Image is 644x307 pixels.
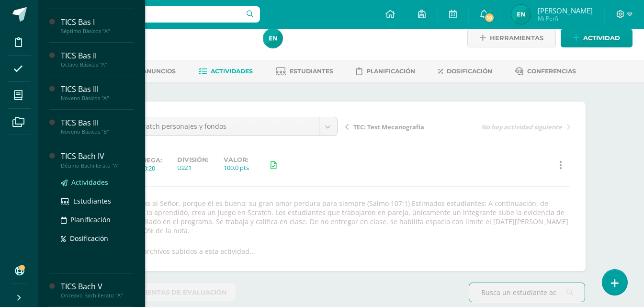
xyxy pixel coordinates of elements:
[61,151,134,162] div: TICS Bach IV
[345,122,458,131] a: TEC: Test Mecanografía
[61,151,134,169] a: TICS Bach IVDécimo Bachillerato "A"
[511,5,531,24] img: 00bc85849806240248e66f61f9775644.png
[438,64,492,79] a: Dosificación
[177,163,208,172] div: U2Z1
[61,117,134,135] a: TICS Bas IIINoveno Básicos "B"
[61,117,134,128] div: TICS Bas III
[109,199,574,235] div: Den gracias al Señor, porque él es bueno; su gran amor perdura para siempre (Salmo 107:1) Estimad...
[61,17,134,34] a: TICS Bas ISéptimo Básicos "A"
[61,17,134,28] div: TICS Bas I
[71,178,108,187] span: Actividades
[119,247,255,256] div: No hay archivos subidos a esta actividad...
[583,29,620,47] span: Actividad
[61,50,134,61] div: TICS Bas II
[142,68,176,75] span: Anuncios
[61,214,134,225] a: Planificación
[61,281,134,299] a: TICS Bach VOnceavo Bachillerato "A"
[481,123,562,131] span: No hay actividad siguiente
[224,156,249,163] label: Valor:
[129,64,176,79] a: Anuncios
[120,117,312,136] span: TEC: Scratch personajes y fondos
[366,68,415,75] span: Planificación
[113,117,337,136] a: TEC: Scratch personajes y fondos
[116,284,227,301] span: Herramientas de evaluación
[290,68,333,75] span: Estudiantes
[45,6,260,23] input: Busca un usuario...
[484,12,495,23] span: 10
[515,64,576,79] a: Conferencias
[561,29,633,47] a: Actividad
[75,40,252,49] div: Sexto Primaria 'B'
[276,64,333,79] a: Estudiantes
[70,215,111,224] span: Planificación
[61,281,134,292] div: TICS Bach V
[61,84,134,102] a: TICS Bas IIINoveno Básicos "A"
[263,29,282,48] img: 00bc85849806240248e66f61f9775644.png
[61,50,134,68] a: TICS Bas IIOctavo Básicos "A"
[353,123,424,131] span: TEC: Test Mecanografía
[447,68,492,75] span: Dosificación
[467,29,556,47] a: Herramientas
[356,64,415,79] a: Planificación
[224,163,249,172] div: 100.0 pts
[538,14,593,23] span: Mi Perfil
[61,61,134,68] div: Octavo Básicos "A"
[61,195,134,206] a: Estudiantes
[73,196,111,205] span: Estudiantes
[61,233,134,244] a: Dosificación
[469,283,585,302] input: Busca un estudiante aquí...
[61,28,134,34] div: Séptimo Básicos "A"
[129,157,162,164] span: Entrega:
[61,162,134,169] div: Décimo Bachillerato "A"
[211,68,253,75] span: Actividades
[177,156,208,163] label: División:
[199,64,253,79] a: Actividades
[61,292,134,299] div: Onceavo Bachillerato "A"
[70,234,108,243] span: Dosificación
[538,6,593,15] span: [PERSON_NAME]
[75,27,252,40] h1: TICS Pri 6
[61,128,134,135] div: Noveno Básicos "B"
[61,95,134,102] div: Noveno Básicos "A"
[61,177,134,188] a: Actividades
[61,84,134,95] div: TICS Bas III
[527,68,576,75] span: Conferencias
[490,29,543,47] span: Herramientas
